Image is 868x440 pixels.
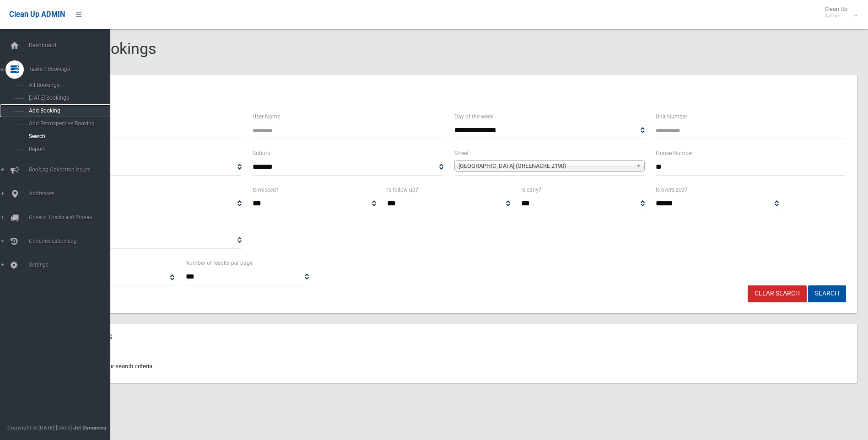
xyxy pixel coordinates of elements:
[253,112,280,122] label: User Name
[26,166,117,173] span: Booking Collection Issues
[825,12,847,19] small: Admin
[7,424,72,431] span: Copyright © [DATE]-[DATE]
[26,82,109,88] span: All Bookings
[253,148,270,158] label: Suburb
[26,146,109,152] span: Report
[26,262,117,268] span: Settings
[253,185,279,195] label: Is missed?
[185,258,253,268] label: Number of results per page
[9,10,65,19] span: Clean Up ADMIN
[26,120,109,127] span: Add Retrospective Booking
[656,112,687,122] label: Unit Number
[454,112,493,122] label: Day of the week
[73,424,106,431] strong: Jet Dynamics
[808,285,846,302] button: Search
[26,214,117,220] span: Drivers, Trucks and Routes
[26,238,117,244] span: Communication Log
[521,185,541,195] label: Is early?
[26,95,109,101] span: [DATE] Bookings
[656,185,687,195] label: Is oversized?
[40,350,857,383] div: No bookings match your search criteria.
[26,190,117,197] span: Addresses
[26,66,117,72] span: Tasks / Bookings
[26,133,109,140] span: Search
[458,161,632,172] span: [GEOGRAPHIC_DATA] (GREENACRE 2190)
[26,107,109,114] span: Add Booking
[387,185,418,195] label: Is follow up?
[26,42,117,48] span: Dashboard
[454,148,469,158] label: Street
[820,5,857,19] span: Clean Up
[748,285,807,302] a: Clear Search
[656,148,693,158] label: House Number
